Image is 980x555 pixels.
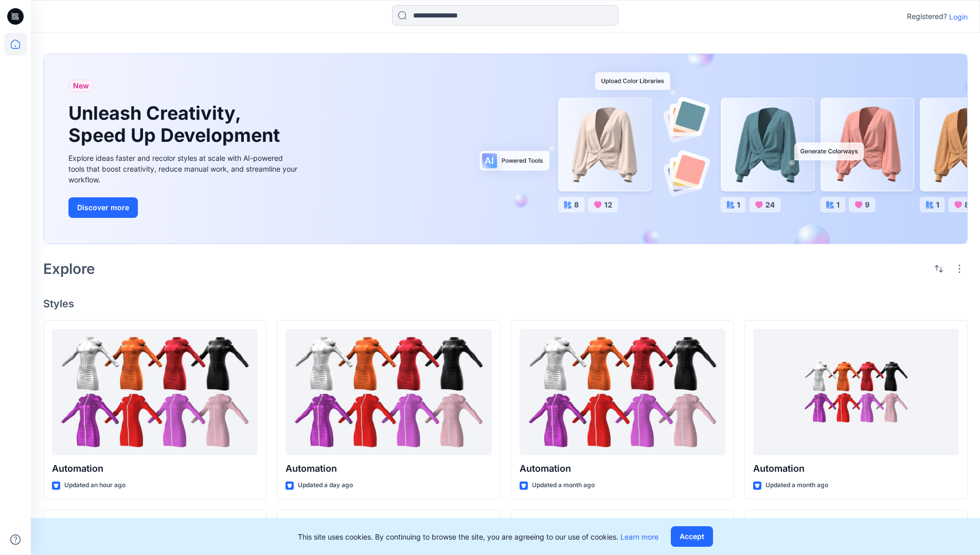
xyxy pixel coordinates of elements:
[52,329,258,456] a: Automation
[286,329,491,456] a: Automation
[43,261,95,277] h2: Explore
[68,197,138,218] button: Discover more
[620,532,658,541] a: Learn more
[949,11,968,22] p: Login
[765,480,828,491] p: Updated a month ago
[753,329,959,456] a: Automation
[286,461,491,476] p: Automation
[532,480,595,491] p: Updated a month ago
[52,461,258,476] p: Automation
[520,329,725,456] a: Automation
[68,197,300,218] a: Discover more
[671,526,713,547] button: Accept
[520,461,725,476] p: Automation
[43,298,968,310] h4: Styles
[753,461,959,476] p: Automation
[64,480,126,491] p: Updated an hour ago
[907,10,947,23] p: Registered?
[298,480,353,491] p: Updated a day ago
[298,531,658,542] p: This site uses cookies. By continuing to browse the site, you are agreeing to our use of cookies.
[73,80,89,92] span: New
[68,102,284,146] h1: Unleash Creativity, Speed Up Development
[68,153,300,185] div: Explore ideas faster and recolor styles at scale with AI-powered tools that boost creativity, red...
